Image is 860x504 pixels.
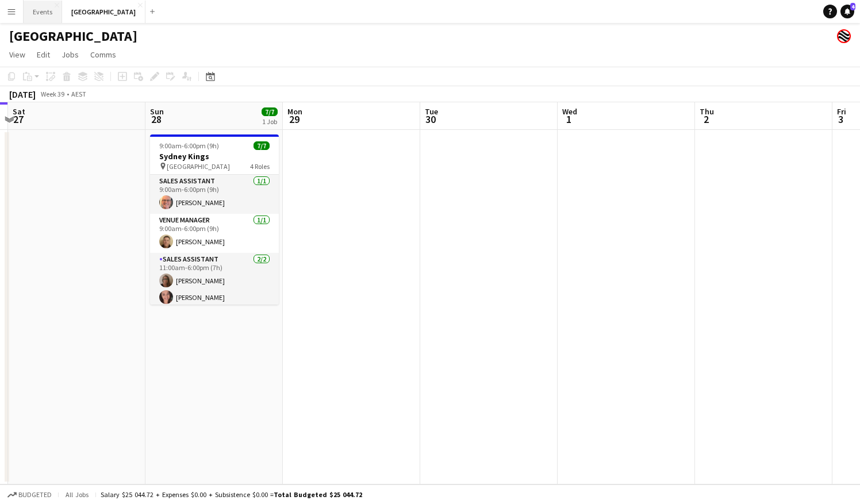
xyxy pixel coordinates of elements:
[250,162,270,171] span: 4 Roles
[86,47,121,62] a: Comms
[37,49,50,60] span: Edit
[32,47,55,62] a: Edit
[9,89,36,100] div: [DATE]
[698,113,714,126] span: 2
[562,106,577,117] span: Wed
[62,1,145,23] button: [GEOGRAPHIC_DATA]
[150,253,279,309] app-card-role: Sales Assistant2/211:00am-6:00pm (7h)[PERSON_NAME][PERSON_NAME]
[159,141,219,150] span: 9:00am-6:00pm (9h)
[150,175,279,214] app-card-role: Sales Assistant1/19:00am-6:00pm (9h)[PERSON_NAME]
[850,3,855,10] span: 4
[57,47,83,62] a: Jobs
[148,113,164,126] span: 28
[840,5,854,18] a: 4
[837,106,846,117] span: Fri
[835,113,846,126] span: 3
[425,106,438,117] span: Tue
[71,90,86,98] div: AEST
[254,141,270,150] span: 7/7
[13,106,25,117] span: Sat
[101,490,362,499] div: Salary $25 044.72 + Expenses $0.00 + Subsistence $0.00 =
[150,106,164,117] span: Sun
[274,490,362,499] span: Total Budgeted $25 044.72
[286,113,302,126] span: 29
[62,49,79,60] span: Jobs
[262,117,277,126] div: 1 Job
[38,90,67,98] span: Week 39
[837,29,851,43] app-user-avatar: Event Merch
[560,113,577,126] span: 1
[90,49,116,60] span: Comms
[5,47,30,62] a: View
[11,113,25,126] span: 27
[6,488,53,501] button: Budgeted
[262,107,278,116] span: 7/7
[9,49,25,60] span: View
[700,106,714,117] span: Thu
[423,113,438,126] span: 30
[150,214,279,253] app-card-role: Venue Manager1/19:00am-6:00pm (9h)[PERSON_NAME]
[167,162,230,171] span: [GEOGRAPHIC_DATA]
[150,151,279,161] h3: Sydney Kings
[24,1,62,23] button: Events
[9,28,137,45] h1: [GEOGRAPHIC_DATA]
[287,106,302,117] span: Mon
[150,134,279,305] app-job-card: 9:00am-6:00pm (9h)7/7Sydney Kings [GEOGRAPHIC_DATA]4 RolesSales Assistant1/19:00am-6:00pm (9h)[PE...
[63,490,91,499] span: All jobs
[18,491,52,499] span: Budgeted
